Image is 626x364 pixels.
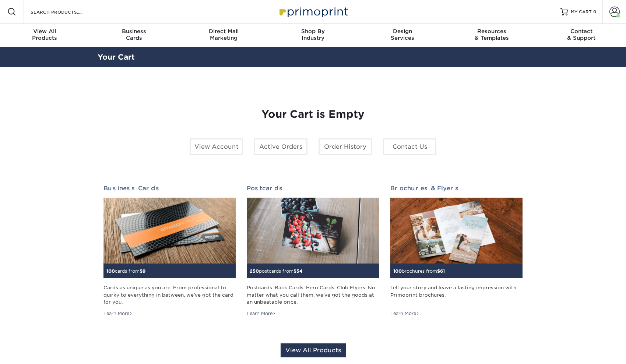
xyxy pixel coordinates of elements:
a: Your Cart [98,53,135,61]
span: 61 [440,268,445,274]
a: Brochures & Flyers 100brochures from$61 Tell your story and leave a lasting impression with Primo... [390,185,523,317]
span: Direct Mail [179,28,268,35]
div: Postcards. Rack Cards. Hero Cards. Club Flyers. No matter what you call them, we've got the goods... [247,284,379,305]
small: cards from [106,268,145,274]
div: Cards [89,28,179,41]
input: SEARCH PRODUCTS..... [30,7,102,16]
a: DesignServices [358,24,447,47]
a: Shop ByIndustry [268,24,358,47]
a: Postcards 250postcards from$54 Postcards. Rack Cards. Hero Cards. Club Flyers. No matter what you... [247,185,379,317]
a: Contact Us [383,138,436,155]
span: MY CART [571,9,592,15]
div: Marketing [179,28,268,41]
a: BusinessCards [89,24,179,47]
h1: Your Cart is Empty [103,108,523,121]
div: Tell your story and leave a lasting impression with Primoprint brochures. [390,284,523,305]
h2: Brochures & Flyers [390,185,523,192]
img: Brochures & Flyers [390,198,523,264]
img: Primoprint [276,4,350,20]
a: Resources& Templates [447,24,537,47]
div: Learn More [247,310,276,317]
span: Business [89,28,179,35]
span: 0 [593,9,597,14]
img: Business Cards [103,198,236,264]
span: 54 [296,268,303,274]
a: Contact& Support [537,24,626,47]
span: Resources [447,28,537,35]
a: View All Products [281,343,346,357]
span: 100 [393,268,402,274]
div: Services [358,28,447,41]
small: postcards from [250,268,303,274]
small: brochures from [393,268,445,274]
div: & Support [537,28,626,41]
img: Postcards [247,198,379,264]
a: Order History [319,138,372,155]
a: Direct MailMarketing [179,24,268,47]
span: $ [140,268,143,274]
div: & Templates [447,28,537,41]
span: 9 [143,268,145,274]
div: Learn More [390,310,419,317]
span: $ [293,268,296,274]
h2: Business Cards [103,185,236,192]
a: View Account [190,138,243,155]
span: Design [358,28,447,35]
span: 250 [250,268,259,274]
span: Shop By [268,28,358,35]
a: Business Cards 100cards from$9 Cards as unique as you are. From professional to quirky to everyth... [103,185,236,317]
div: Cards as unique as you are. From professional to quirky to everything in between, we've got the c... [103,284,236,305]
div: Learn More [103,310,133,317]
span: Contact [537,28,626,35]
span: 100 [106,268,115,274]
div: Industry [268,28,358,41]
a: Active Orders [254,138,307,155]
span: $ [437,268,440,274]
h2: Postcards [247,185,379,192]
